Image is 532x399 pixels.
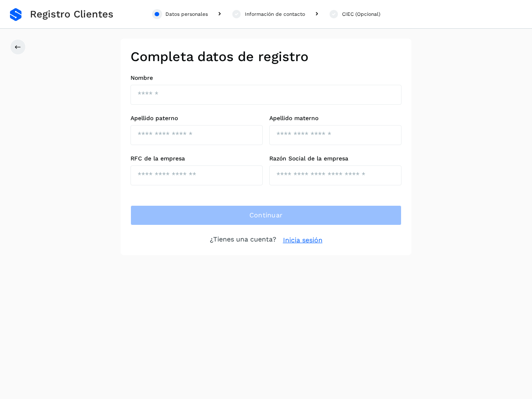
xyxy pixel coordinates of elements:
[249,211,283,220] span: Continuar
[283,235,323,245] a: Inicia sesión
[131,49,401,64] h2: Completa datos de registro
[131,115,263,122] label: Apellido paterno
[165,10,208,18] div: Datos personales
[245,10,305,18] div: Información de contacto
[131,155,263,162] label: RFC de la empresa
[131,205,401,225] button: Continuar
[342,10,380,18] div: CIEC (Opcional)
[269,155,401,162] label: Razón Social de la empresa
[30,8,113,20] span: Registro Clientes
[131,74,401,81] label: Nombre
[269,115,401,122] label: Apellido materno
[210,235,276,245] p: ¿Tienes una cuenta?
